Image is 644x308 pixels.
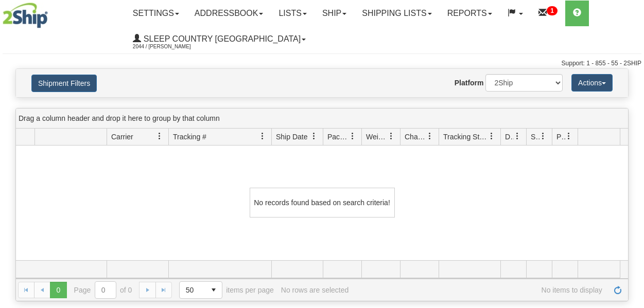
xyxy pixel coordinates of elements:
span: Weight [366,132,388,142]
div: No rows are selected [281,286,349,294]
sup: 1 [547,6,558,15]
a: Addressbook [187,1,271,26]
a: Pickup Status filter column settings [560,128,578,145]
span: Packages [327,132,349,142]
a: Reports [440,1,500,26]
a: Settings [125,1,187,26]
a: Lists [271,1,314,26]
span: 50 [186,285,199,295]
span: items per page [179,281,274,299]
span: Carrier [111,132,133,142]
span: Charge [405,132,426,142]
div: Support: 1 - 855 - 55 - 2SHIP [3,59,641,68]
span: 2044 / [PERSON_NAME] [133,42,210,52]
a: Delivery Status filter column settings [509,128,526,145]
a: Tracking # filter column settings [254,128,271,145]
a: Weight filter column settings [382,128,400,145]
a: 1 [531,1,565,26]
button: Actions [571,74,613,92]
label: Platform [455,78,484,88]
a: Shipment Issues filter column settings [534,128,552,145]
a: Shipping lists [354,1,439,26]
span: Tracking Status [443,132,488,142]
span: Pickup Status [556,132,565,142]
a: Refresh [610,282,626,298]
a: Ship [315,1,354,26]
a: Sleep Country [GEOGRAPHIC_DATA] 2044 / [PERSON_NAME] [125,26,314,52]
button: Shipment Filters [31,75,97,92]
a: Charge filter column settings [421,128,439,145]
span: Page of 0 [74,281,132,299]
a: Tracking Status filter column settings [483,128,500,145]
a: Packages filter column settings [344,128,361,145]
span: Delivery Status [505,132,514,142]
span: Sleep Country [GEOGRAPHIC_DATA] [141,34,301,43]
span: select [205,282,222,298]
a: Carrier filter column settings [151,128,168,145]
a: Ship Date filter column settings [305,128,323,145]
span: Shipment Issues [531,132,539,142]
span: Tracking # [173,132,206,142]
span: Page sizes drop down [179,281,222,299]
img: logo2044.jpg [3,3,48,28]
span: No items to display [356,286,602,294]
iframe: chat widget [620,101,643,206]
span: Ship Date [276,132,307,142]
div: grid grouping header [16,108,628,129]
span: Page 0 [50,282,66,298]
div: No records found based on search criteria! [250,188,395,218]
